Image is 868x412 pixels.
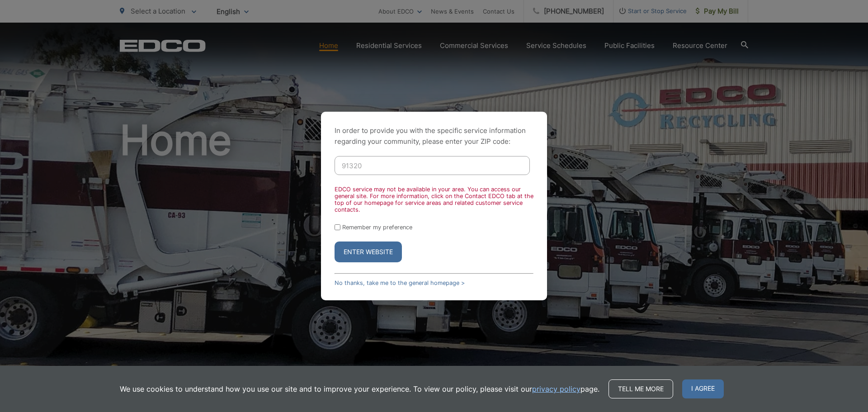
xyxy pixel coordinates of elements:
[682,379,724,398] span: I agree
[532,384,580,394] a: privacy policy
[342,224,412,231] label: Remember my preference
[335,279,465,286] a: No thanks, take me to the general homepage >
[120,384,599,394] p: We use cookies to understand how you use our site and to improve your experience. To view our pol...
[335,186,533,213] div: EDCO service may not be available in your area. You can access our general site. For more informa...
[335,242,402,262] button: Enter Website
[335,156,530,175] input: Enter ZIP Code
[335,125,533,147] p: In order to provide you with the specific service information regarding your community, please en...
[609,379,673,398] a: Tell me more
